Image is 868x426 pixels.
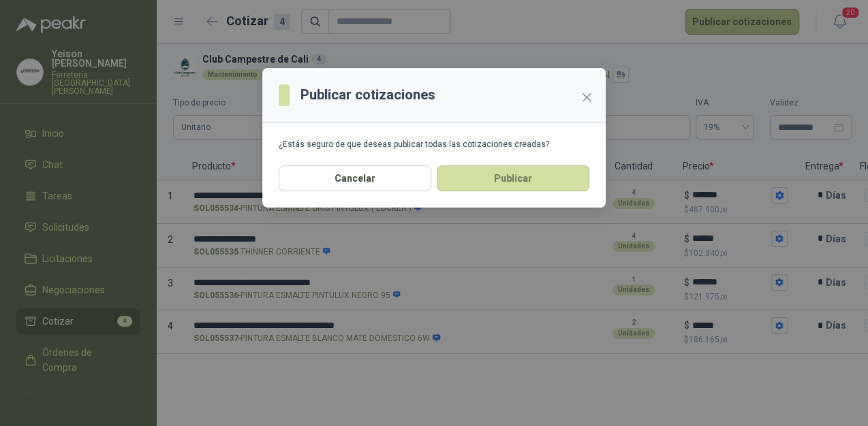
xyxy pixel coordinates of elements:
[581,92,592,103] span: close
[279,140,589,149] div: ¿Estás seguro de que deseas publicar todas las cotizaciones creadas?
[576,86,598,108] button: Close
[300,84,435,105] h3: Publicar cotizaciones
[437,165,589,191] button: Publicar
[279,165,431,191] button: Cancelar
